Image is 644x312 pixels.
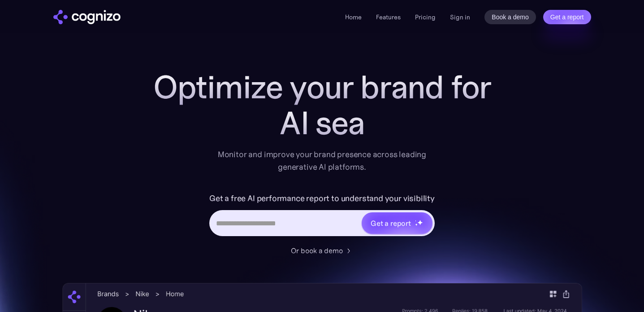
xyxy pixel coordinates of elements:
[345,13,362,21] a: Home
[291,245,343,256] div: Or book a demo
[53,10,121,24] img: cognizo logo
[417,220,423,225] img: star
[291,245,354,256] a: Or book a demo
[143,69,501,105] h1: Optimize your brand for
[361,211,433,235] a: Get a reportstarstarstar
[415,223,418,226] img: star
[209,191,435,206] label: Get a free AI performance report to understand your visibility
[415,220,416,221] img: star
[484,10,536,24] a: Book a demo
[371,218,411,229] div: Get a report
[209,191,435,241] form: Hero URL Input Form
[543,10,591,24] a: Get a report
[53,10,121,24] a: home
[212,148,432,173] div: Monitor and improve your brand presence across leading generative AI platforms.
[415,13,436,21] a: Pricing
[450,12,470,22] a: Sign in
[143,105,501,141] div: AI sea
[376,13,401,21] a: Features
